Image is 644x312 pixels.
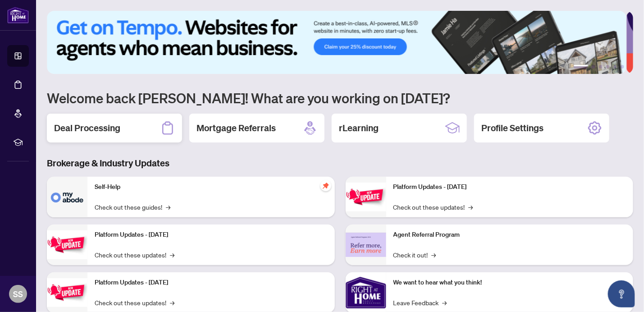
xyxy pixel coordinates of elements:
[47,230,87,259] img: Platform Updates - September 16, 2025
[592,65,595,69] button: 2
[47,177,87,217] img: Self-Help
[393,230,626,240] p: Agent Referral Program
[47,157,633,170] h3: Brokerage & Industry Updates
[606,65,610,69] button: 4
[432,250,436,260] span: →
[443,298,447,307] span: →
[95,182,328,192] p: Self-Help
[621,65,624,69] button: 6
[47,11,626,74] img: Slide 0
[481,122,544,134] h2: Profile Settings
[95,298,174,307] a: Check out these updates!→
[320,180,331,191] span: pushpin
[196,122,276,134] h2: Mortgage Referrals
[13,288,23,300] span: SS
[7,7,29,23] img: logo
[166,202,170,212] span: →
[47,89,633,106] h1: Welcome back [PERSON_NAME]! What are you working on [DATE]?
[95,250,174,260] a: Check out these updates!→
[469,202,473,212] span: →
[170,250,174,260] span: →
[393,298,447,307] a: Leave Feedback→
[393,202,473,212] a: Check out these updates!→
[95,230,328,240] p: Platform Updates - [DATE]
[574,65,588,69] button: 1
[339,122,379,134] h2: rLearning
[95,202,170,212] a: Check out these guides!→
[613,65,617,69] button: 5
[170,298,174,307] span: →
[47,278,87,307] img: Platform Updates - July 21, 2025
[608,280,635,307] button: Open asap
[599,65,603,69] button: 3
[393,278,626,288] p: We want to hear what you think!
[54,122,120,134] h2: Deal Processing
[95,278,328,288] p: Platform Updates - [DATE]
[346,233,386,257] img: Agent Referral Program
[393,250,436,260] a: Check it out!→
[346,183,386,211] img: Platform Updates - June 23, 2025
[393,182,626,192] p: Platform Updates - [DATE]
